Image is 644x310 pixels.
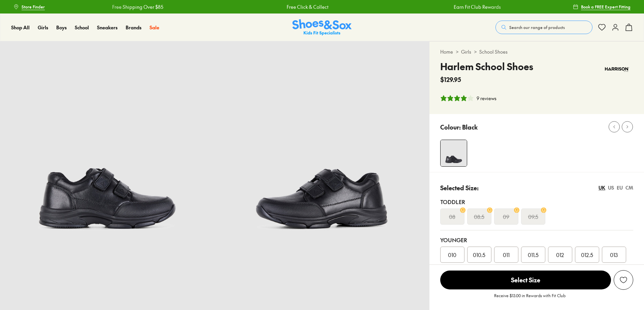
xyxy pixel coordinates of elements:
[573,1,631,13] a: Book a FREE Expert Fitting
[440,236,633,244] div: Younger
[614,270,633,290] button: Add to Wishlist
[610,251,618,259] span: 013
[440,198,633,206] div: Toddler
[97,24,118,31] span: Sneakers
[608,184,614,191] div: US
[601,59,633,80] img: Vendor logo
[599,184,605,191] div: UK
[448,251,456,259] span: 010
[494,292,566,305] p: Receive $13.00 in Rewards with Fit Club
[440,183,479,192] p: Selected Size:
[75,24,89,31] a: School
[56,24,67,31] span: Boys
[11,24,30,31] a: Shop All
[462,122,478,132] p: Black
[111,3,162,10] a: Free Shipping Over $85
[479,48,508,55] a: School Shoes
[285,3,327,10] a: Free Click & Collect
[440,270,611,290] button: Select Size
[292,19,352,36] img: SNS_Logo_Responsive.svg
[150,24,159,31] span: Sale
[97,24,118,31] a: Sneakers
[581,4,631,10] span: Book a FREE Expert Fitting
[556,251,564,259] span: 012
[503,213,509,221] s: 09
[126,24,141,31] span: Brands
[22,4,45,10] span: Store Finder
[495,21,592,34] button: Search our range of products
[473,251,485,259] span: 010.5
[441,140,467,166] img: 4-211617_1
[617,184,623,191] div: EU
[440,59,533,74] h4: Harlem School Shoes
[452,3,500,10] a: Earn Fit Club Rewards
[474,213,484,221] s: 08.5
[440,75,461,84] span: $129.95
[38,24,48,31] a: Girls
[56,24,67,31] a: Boys
[440,95,496,102] button: 4 stars, 9 ratings
[150,24,159,31] a: Sale
[449,213,455,221] s: 08
[126,24,141,31] a: Brands
[38,24,48,31] span: Girls
[461,48,471,55] a: Girls
[581,251,593,259] span: 012.5
[440,48,633,55] div: > >
[477,95,496,102] div: 9 reviews
[625,184,633,191] div: CM
[7,265,34,290] iframe: Gorgias live chat messenger
[75,24,89,31] span: School
[11,24,30,31] span: Shop All
[528,213,538,221] s: 09.5
[440,122,461,132] p: Colour:
[440,48,453,55] a: Home
[528,251,539,259] span: 011.5
[292,19,352,36] a: Shoes & Sox
[13,1,45,13] a: Store Finder
[215,41,429,256] img: 5-211618_1
[503,251,510,259] span: 011
[509,24,565,30] span: Search our range of products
